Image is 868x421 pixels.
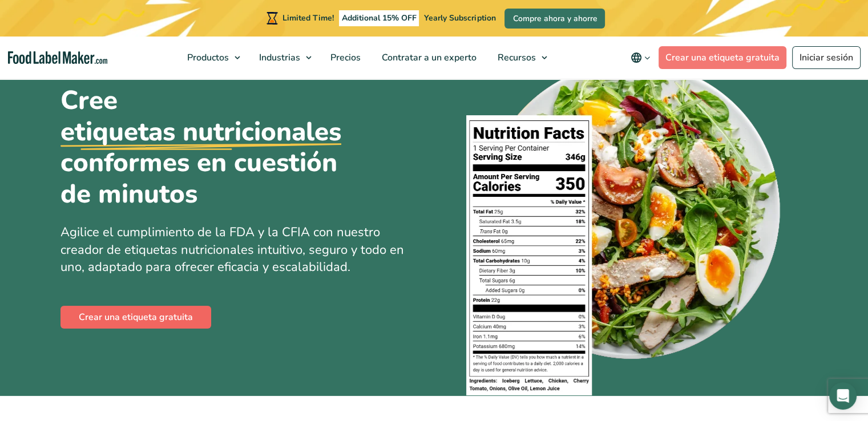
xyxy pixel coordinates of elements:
u: etiquetas nutricionales [60,116,341,148]
a: Productos [177,37,246,79]
a: Contratar a un experto [372,37,485,79]
img: Un plato de comida con una etiqueta de información nutricional encima. [466,54,784,396]
span: Industrias [256,51,301,64]
span: Yearly Subscription [424,13,495,23]
a: Industrias [249,37,317,79]
a: Recursos [487,37,553,79]
span: Contratar a un experto [378,51,478,64]
span: Productos [184,51,230,64]
a: Crear una etiqueta gratuita [60,306,211,329]
span: Agilice el cumplimiento de la FDA y la CFIA con nuestro creador de etiquetas nutricionales intuit... [60,224,404,276]
a: Iniciar sesión [792,46,861,69]
div: Open Intercom Messenger [829,382,857,410]
a: Precios [320,37,369,79]
a: Compre ahora y ahorre [504,9,605,29]
h1: Cree conformes en cuestión de minutos [60,85,369,210]
span: Limited Time! [282,13,334,23]
a: Crear una etiqueta gratuita [659,46,786,69]
span: Recursos [494,51,537,64]
span: Additional 15% OFF [339,10,419,26]
span: Precios [327,51,362,64]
